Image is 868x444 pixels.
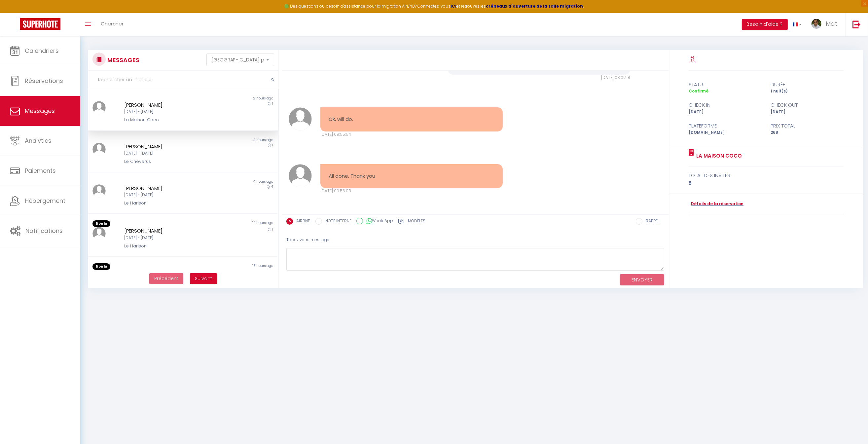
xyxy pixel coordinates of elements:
[88,71,278,89] input: Rechercher un mot clé
[766,88,848,94] div: 1 nuit(s)
[124,243,226,249] div: Le Harison
[408,218,425,226] label: Modèles
[329,172,494,180] pre: All done. Thank you
[195,275,212,282] span: Suivant
[92,101,106,114] img: ...
[272,101,273,106] span: 1
[272,270,273,275] span: 1
[124,109,226,115] div: [DATE] - [DATE]
[149,273,183,284] button: Previous
[289,164,312,187] img: ...
[363,218,393,225] label: WhatsApp
[684,129,766,136] div: [DOMAIN_NAME]
[766,129,848,136] div: 268
[124,192,226,198] div: [DATE] - [DATE]
[684,109,766,115] div: [DATE]
[684,101,766,109] div: check in
[183,220,278,227] div: 14 hours ago
[293,218,310,225] label: AIRBNB
[689,179,844,187] div: 5
[766,101,848,109] div: check out
[320,188,503,194] div: [DATE] 09:56:08
[766,109,848,115] div: [DATE]
[25,77,63,85] span: Réservations
[124,117,226,123] div: La Maison Coco
[448,75,630,81] div: [DATE] 08:02:18
[286,232,665,248] div: Tapez votre message
[92,184,106,198] img: ...
[766,81,848,89] div: durée
[5,3,25,22] button: Ouvrir le widget de chat LiveChat
[124,143,226,151] div: [PERSON_NAME]
[694,152,742,160] a: La Maison Coco
[25,136,52,145] span: Analytics
[92,220,110,227] span: Non lu
[124,235,226,241] div: [DATE] - [DATE]
[742,19,788,30] button: Besoin d'aide ?
[25,107,55,115] span: Messages
[20,18,60,30] img: Super Booking
[451,3,457,9] a: ICI
[322,218,351,225] label: NOTE INTERNE
[124,200,226,206] div: Le Harison
[25,166,56,175] span: Paiements
[124,158,226,165] div: Le Cheverus
[684,122,766,130] div: Plateforme
[329,116,494,123] pre: Ok, will do.
[486,3,583,9] a: créneaux d'ouverture de la salle migration
[852,20,861,28] img: logout
[124,227,226,235] div: [PERSON_NAME]
[620,274,664,286] button: ENVOYER
[92,270,106,283] img: ...
[101,20,124,27] span: Chercher
[271,184,273,189] span: 4
[289,107,312,130] img: ...
[92,143,106,156] img: ...
[124,184,226,192] div: [PERSON_NAME]
[124,150,226,157] div: [DATE] - [DATE]
[92,227,106,240] img: ...
[826,19,837,28] span: Mat
[766,122,848,130] div: Prix total
[272,143,273,148] span: 1
[642,218,659,225] label: RAPPEL
[183,179,278,184] div: 4 hours ago
[689,201,743,207] a: Détails de la réservation
[25,47,59,55] span: Calendriers
[25,227,63,235] span: Notifications
[840,414,863,439] iframe: Chat
[154,275,178,282] span: Précédent
[124,270,226,278] div: [PERSON_NAME]
[320,131,503,138] div: [DATE] 09:55:54
[684,81,766,89] div: statut
[190,273,217,284] button: Next
[124,101,226,109] div: [PERSON_NAME]
[25,197,65,205] span: Hébergement
[812,19,821,29] img: ...
[106,53,139,67] h3: MESSAGES
[689,88,708,94] span: Confirmé
[96,13,128,36] a: Chercher
[183,137,278,143] div: 4 hours ago
[183,96,278,101] div: 2 hours ago
[272,227,273,232] span: 1
[689,171,844,179] div: total des invités
[92,263,110,270] span: Non lu
[807,13,846,36] a: ... Mat
[183,263,278,270] div: 15 hours ago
